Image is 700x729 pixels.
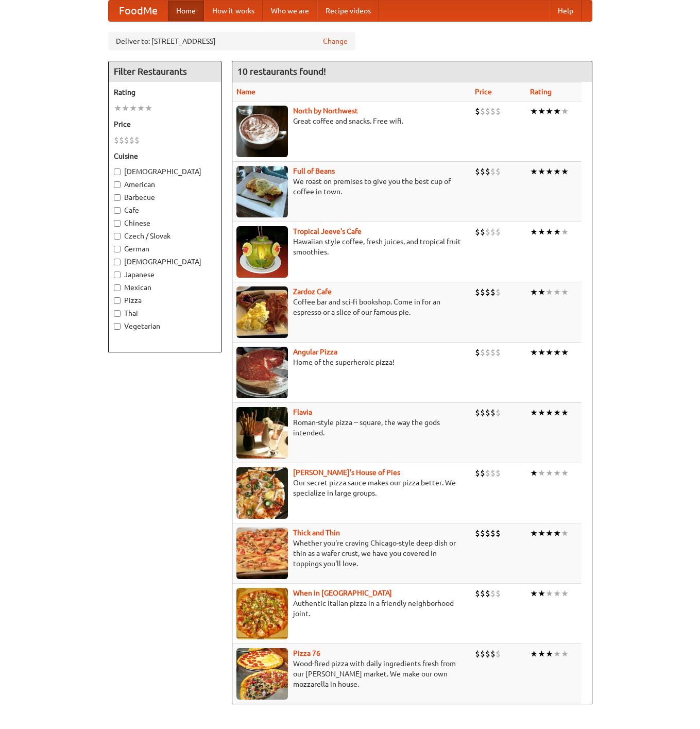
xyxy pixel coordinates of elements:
li: $ [485,226,490,238]
li: $ [480,347,485,358]
input: Chinese [114,220,121,227]
li: ★ [145,103,152,114]
img: north.jpg [236,106,288,157]
li: $ [129,134,134,146]
h5: Cuisine [114,151,216,161]
li: ★ [530,166,538,177]
li: ★ [545,166,553,177]
li: ★ [561,347,569,358]
p: Wood-fired pizza with daily ingredients fresh from our [PERSON_NAME] market. We make our own mozz... [236,658,467,689]
li: $ [114,134,119,146]
input: Vegetarian [114,323,121,330]
li: $ [496,407,501,418]
li: ★ [137,103,145,114]
li: ★ [538,588,545,599]
input: Czech / Slovak [114,233,121,240]
label: [DEMOGRAPHIC_DATA] [114,166,216,177]
h5: Rating [114,87,216,97]
li: ★ [538,347,545,358]
a: Price [475,88,492,96]
li: $ [485,588,490,599]
li: $ [475,588,480,599]
li: $ [485,648,490,659]
img: jeeves.jpg [236,226,288,278]
p: Home of the superheroic pizza! [236,357,467,367]
p: Hawaiian style coffee, fresh juices, and tropical fruit smoothies. [236,236,467,257]
li: $ [480,528,485,539]
p: Great coffee and snacks. Free wifi. [236,116,467,126]
p: Coffee bar and sci-fi bookshop. Come in for an espresso or a slice of our famous pie. [236,297,467,317]
li: $ [485,347,490,358]
li: ★ [561,588,569,599]
img: pizza76.jpg [236,648,288,700]
li: ★ [561,467,569,479]
li: $ [480,588,485,599]
img: flavia.jpg [236,407,288,459]
li: ★ [545,588,553,599]
label: Chinese [114,218,216,228]
a: Full of Beans [293,167,335,175]
a: Flavia [293,408,312,416]
b: Tropical Jeeve's Cafe [293,227,362,235]
li: ★ [530,226,538,238]
a: Who we are [263,1,317,21]
li: ★ [553,467,561,479]
li: ★ [530,467,538,479]
li: $ [480,226,485,238]
li: ★ [538,407,545,418]
li: $ [490,286,496,298]
h5: Price [114,119,216,129]
li: $ [496,588,501,599]
li: ★ [561,648,569,659]
p: Whether you're craving Chicago-style deep dish or thin as a wafer crust, we have you covered in t... [236,538,467,569]
p: Our secret pizza sauce makes our pizza better. We specialize in large groups. [236,478,467,498]
a: Zardoz Cafe [293,287,332,296]
li: $ [496,528,501,539]
li: ★ [538,467,545,479]
li: ★ [114,103,122,114]
li: ★ [129,103,137,114]
li: ★ [530,407,538,418]
li: $ [496,347,501,358]
li: $ [485,166,490,177]
input: Barbecue [114,194,121,201]
li: ★ [530,588,538,599]
li: ★ [545,226,553,238]
input: Thai [114,310,121,317]
label: Cafe [114,205,216,215]
li: $ [480,286,485,298]
li: ★ [553,648,561,659]
input: Mexican [114,284,121,291]
label: German [114,244,216,254]
li: ★ [553,106,561,117]
li: $ [480,166,485,177]
p: Roman-style pizza -- square, the way the gods intended. [236,417,467,438]
input: Cafe [114,207,121,214]
li: ★ [561,407,569,418]
a: [PERSON_NAME]'s House of Pies [293,468,400,477]
input: American [114,181,121,188]
li: $ [475,528,480,539]
h4: Filter Restaurants [109,61,221,82]
li: ★ [561,528,569,539]
li: $ [134,134,140,146]
li: ★ [553,588,561,599]
input: Pizza [114,297,121,304]
li: $ [475,226,480,238]
li: $ [490,528,496,539]
b: North by Northwest [293,107,358,115]
a: Rating [530,88,552,96]
a: Recipe videos [317,1,379,21]
li: $ [480,407,485,418]
li: ★ [545,286,553,298]
input: German [114,246,121,252]
label: Vegetarian [114,321,216,331]
a: Help [550,1,582,21]
li: ★ [538,106,545,117]
li: $ [490,166,496,177]
label: Pizza [114,295,216,306]
li: $ [475,106,480,117]
b: Angular Pizza [293,348,337,356]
